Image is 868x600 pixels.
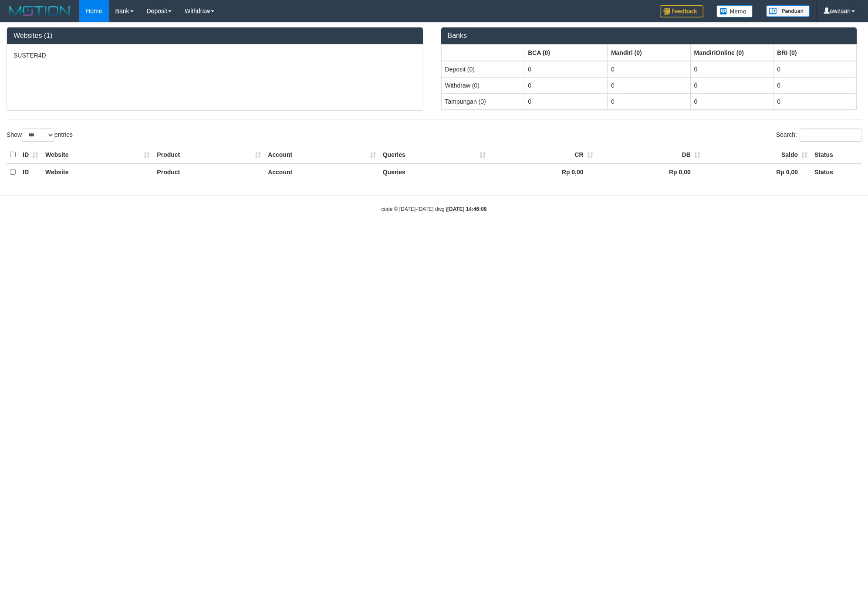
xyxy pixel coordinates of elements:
[690,61,773,78] td: 0
[382,206,487,212] small: code © [DATE]-[DATE] dwg |
[690,44,773,61] th: Group: activate to sort column ascending
[704,163,811,180] th: Rp 0,00
[441,61,524,78] td: Deposit (0)
[660,5,703,17] img: Feedback.jpg
[441,77,524,93] td: Withdraw (0)
[800,129,861,142] input: Search:
[690,77,773,93] td: 0
[42,146,153,163] th: Website
[716,5,753,17] img: Button%20Memo.svg
[19,163,42,180] th: ID
[14,32,416,40] h3: Websites (1)
[773,61,857,78] td: 0
[441,93,524,109] td: Tampungan (0)
[773,44,857,61] th: Group: activate to sort column ascending
[704,146,811,163] th: Saldo
[607,77,690,93] td: 0
[489,146,596,163] th: CR
[379,146,490,163] th: Queries
[607,44,690,61] th: Group: activate to sort column ascending
[597,163,704,180] th: Rp 0,00
[19,146,42,163] th: ID
[811,163,861,180] th: Status
[597,146,704,163] th: DB
[264,163,379,180] th: Account
[690,93,773,109] td: 0
[489,163,596,180] th: Rp 0,00
[22,129,54,142] select: Showentries
[7,4,73,17] img: MOTION_logo.png
[153,146,264,163] th: Product
[448,32,851,40] h3: Banks
[811,146,861,163] th: Status
[607,61,690,78] td: 0
[773,93,857,109] td: 0
[447,206,486,212] strong: [DATE] 14:46:09
[264,146,379,163] th: Account
[7,129,73,142] label: Show entries
[524,61,608,78] td: 0
[524,77,608,93] td: 0
[776,129,861,142] label: Search:
[379,163,490,180] th: Queries
[153,163,264,180] th: Product
[14,51,416,60] p: SUSTER4D
[773,77,857,93] td: 0
[441,44,524,61] th: Group: activate to sort column ascending
[524,44,608,61] th: Group: activate to sort column ascending
[766,5,810,17] img: panduan.png
[607,93,690,109] td: 0
[42,163,153,180] th: Website
[524,93,608,109] td: 0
